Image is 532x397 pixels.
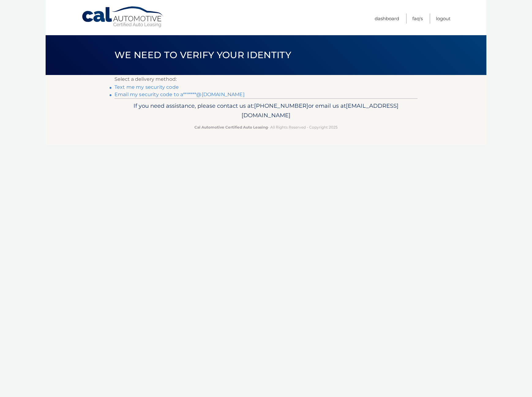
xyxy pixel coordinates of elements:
[375,13,399,24] a: Dashboard
[118,124,414,130] p: - All Rights Reserved - Copyright 2025
[114,49,291,61] span: We need to verify your identity
[412,13,423,24] a: FAQ's
[114,75,418,84] p: Select a delivery method:
[114,84,179,90] a: Text me my security code
[436,13,451,24] a: Logout
[118,101,414,121] p: If you need assistance, please contact us at: or email us at
[194,125,268,129] strong: Cal Automotive Certified Auto Leasing
[114,92,245,97] a: Email my security code to a*******@[DOMAIN_NAME]
[81,6,164,28] a: Cal Automotive
[254,102,308,109] span: [PHONE_NUMBER]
